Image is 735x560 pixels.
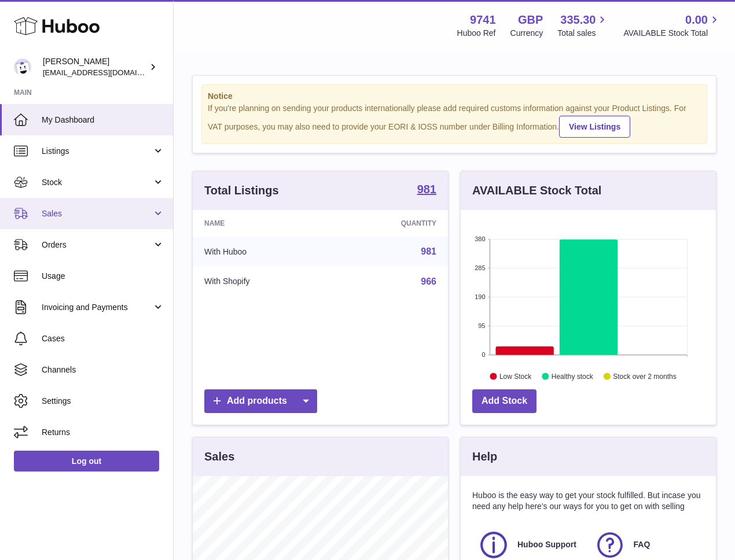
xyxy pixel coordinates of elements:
text: Low Stock [499,372,532,380]
div: Currency [510,28,543,39]
span: Total sales [557,28,609,39]
span: Orders [42,240,152,250]
span: FAQ [634,539,651,550]
span: Stock [42,177,152,188]
text: Healthy stock [552,372,594,380]
text: 0 [482,351,485,358]
a: Log out [14,451,159,471]
td: With Huboo [193,237,330,267]
img: ajcmarketingltd@gmail.com [14,58,31,76]
span: Sales [42,208,152,219]
th: Quantity [330,210,448,237]
strong: GBP [518,12,543,28]
h3: Help [472,449,497,465]
text: 285 [475,264,485,271]
strong: Notice [208,91,701,102]
span: Channels [42,364,164,375]
span: Settings [42,396,164,407]
span: My Dashboard [42,115,164,126]
p: Huboo is the easy way to get your stock fulfilled. But incase you need any help here's our ways f... [472,490,704,512]
text: 380 [475,235,485,242]
span: Listings [42,146,152,157]
span: 0.00 [685,12,708,28]
strong: 9741 [470,12,496,28]
div: Huboo Ref [457,28,496,39]
h3: AVAILABLE Stock Total [472,183,601,198]
span: Cases [42,333,164,344]
text: Stock over 2 months [613,372,676,380]
span: Usage [42,271,164,282]
a: Add Stock [472,389,536,413]
strong: 981 [417,183,436,195]
span: [EMAIL_ADDRESS][DOMAIN_NAME] [43,68,170,77]
a: 981 [421,246,436,256]
div: If you're planning on sending your products internationally please add required customs informati... [208,103,701,138]
h3: Total Listings [204,183,279,198]
span: AVAILABLE Stock Total [623,28,721,39]
text: 190 [475,293,485,300]
a: Add products [204,389,317,413]
th: Name [193,210,330,237]
td: With Shopify [193,267,330,297]
h3: Sales [204,449,234,465]
a: 966 [421,277,436,286]
a: 335.30 Total sales [557,12,609,39]
div: [PERSON_NAME] [43,56,147,78]
a: View Listings [559,116,630,138]
span: Returns [42,427,164,438]
span: 335.30 [560,12,596,28]
span: Huboo Support [517,539,576,550]
span: Invoicing and Payments [42,302,152,313]
a: 0.00 AVAILABLE Stock Total [623,12,721,39]
text: 95 [478,322,485,329]
a: 981 [417,183,436,197]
